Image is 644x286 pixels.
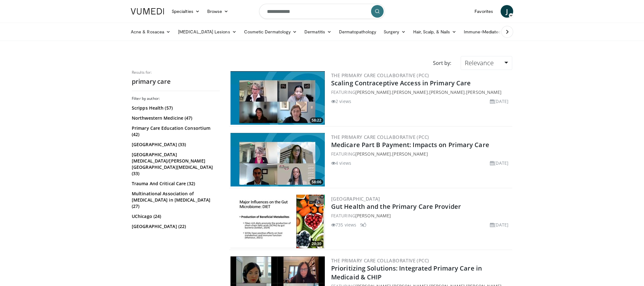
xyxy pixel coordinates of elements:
span: 58:06 [310,179,323,185]
a: Surgery [380,26,409,38]
a: [GEOGRAPHIC_DATA] (33) [132,141,218,148]
a: The Primary Care Collaborative (PCC) [331,72,429,78]
a: Gut Health and the Primary Care Provider [331,202,461,211]
a: Medicare Part B Payment: Impacts on Primary Care [331,140,489,149]
li: [DATE] [490,98,508,105]
a: Northwestern Medicine (47) [132,115,218,121]
a: [PERSON_NAME] [355,151,391,157]
a: UChicago (24) [132,213,218,220]
div: FEATURING , , , [331,89,511,95]
a: [PERSON_NAME] [392,151,428,157]
a: Browse [203,5,232,18]
a: Relevance [461,56,512,70]
a: Primary Care Education Consortium (42) [132,125,218,138]
a: Hair, Scalp, & Nails [409,26,460,38]
div: FEATURING , [331,151,511,157]
a: [PERSON_NAME] [355,213,391,219]
a: J [501,5,513,18]
a: Cosmetic Dermatology [240,26,301,38]
a: Acne & Rosacea [127,26,174,38]
a: The Primary Care Collaborative (PCC) [331,257,429,264]
a: [PERSON_NAME] [355,89,391,95]
h2: primary care [132,77,220,86]
li: 9 [360,221,366,228]
a: Dermatitis [301,26,335,38]
a: 20:30 [230,195,325,248]
a: [PERSON_NAME] [392,89,428,95]
h3: Filter by author: [132,96,220,101]
li: [DATE] [490,221,508,228]
a: [GEOGRAPHIC_DATA] (22) [132,223,218,230]
a: Scaling Contraceptive Access in Primary Care [331,79,471,87]
div: FEATURING [331,212,511,219]
a: [MEDICAL_DATA] Lesions [174,26,240,38]
a: Scripps Health (57) [132,105,218,111]
p: Results for: [132,70,220,75]
input: Search topics, interventions [259,4,385,19]
a: Prioritizing Solutions: Integrated Primary Care in Medicaid & CHIP [331,264,482,281]
span: 20:30 [310,241,323,247]
a: Specialties [168,5,203,18]
div: Sort by: [428,56,456,70]
li: 2 views [331,98,351,105]
a: The Primary Care Collaborative (PCC) [331,134,429,140]
a: [GEOGRAPHIC_DATA][MEDICAL_DATA]/[PERSON_NAME][GEOGRAPHIC_DATA][MEDICAL_DATA] (33) [132,152,218,177]
a: Multinational Association of [MEDICAL_DATA] in [MEDICAL_DATA] (27) [132,191,218,209]
a: Dermatopathology [335,26,380,38]
a: Immune-Mediated [460,26,511,38]
a: Favorites [471,5,497,18]
li: [DATE] [490,160,508,166]
a: [PERSON_NAME] [429,89,465,95]
a: Trauma And Critical Care (32) [132,180,218,187]
li: 4 views [331,160,351,166]
a: [GEOGRAPHIC_DATA] [331,196,380,202]
span: Relevance [465,59,494,67]
img: VuMedi Logo [131,8,164,14]
a: 58:06 [230,133,325,186]
a: [PERSON_NAME] [466,89,502,95]
img: 79fdaaf2-1043-4f07-8c04-d8c4d4488b12.300x170_q85_crop-smart_upscale.jpg [230,195,325,248]
img: 7ef2d56c-93c7-4fee-b685-d71f90772830.300x170_q85_crop-smart_upscale.jpg [230,71,325,125]
span: 58:22 [310,117,323,123]
a: 58:22 [230,71,325,125]
li: 735 views [331,221,356,228]
img: d1ed3945-e66e-4cb9-a1da-bfedae0302d5.300x170_q85_crop-smart_upscale.jpg [230,133,325,186]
